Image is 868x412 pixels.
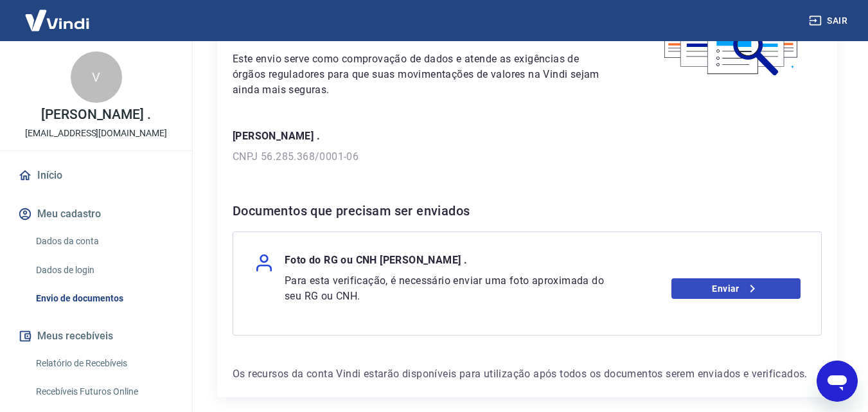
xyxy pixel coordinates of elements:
iframe: Botão para abrir a janela de mensagens, conversa em andamento [817,361,858,402]
a: Dados da conta [31,228,177,255]
p: [PERSON_NAME] . [233,129,822,144]
a: Enviar [671,278,801,299]
p: Foto do RG ou CNH [PERSON_NAME] . [285,253,467,273]
div: V [71,51,122,103]
p: CNPJ 56.285.368/0001-06 [233,149,822,165]
a: Recebíveis Futuros Online [31,379,177,405]
p: [EMAIL_ADDRESS][DOMAIN_NAME] [25,127,167,140]
a: Envio de documentos [31,285,177,312]
button: Meus recebíveis [15,322,177,350]
img: user.af206f65c40a7206969b71a29f56cfb7.svg [254,253,274,273]
p: Para esta verificação, é necessário enviar uma foto aproximada do seu RG ou CNH. [285,273,620,304]
button: Sair [806,9,853,33]
p: Os recursos da conta Vindi estarão disponíveis para utilização após todos os documentos serem env... [233,366,822,382]
button: Meu cadastro [15,200,177,228]
img: Vindi [15,1,99,40]
p: Este envio serve como comprovação de dados e atende as exigências de órgãos reguladores para que ... [233,51,612,98]
a: Dados de login [31,257,177,283]
h6: Documentos que precisam ser enviados [233,201,822,221]
a: Início [15,161,177,190]
p: [PERSON_NAME] . [41,108,151,121]
a: Relatório de Recebíveis [31,350,177,377]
